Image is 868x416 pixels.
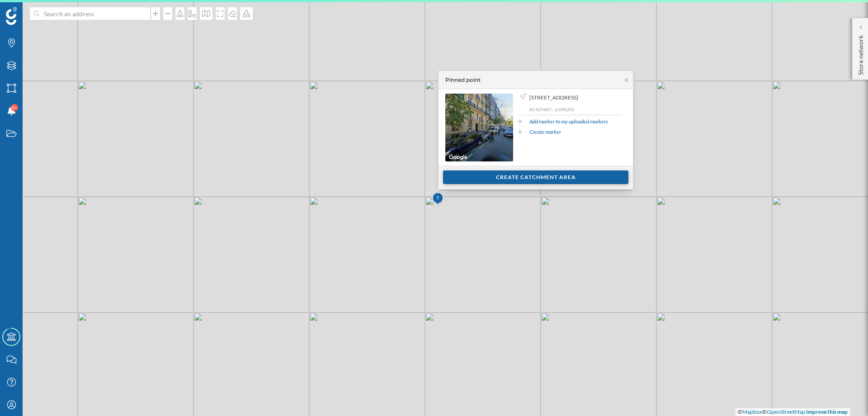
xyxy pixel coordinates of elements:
[19,6,51,14] span: Soporte
[445,94,513,161] img: streetview
[12,103,17,112] span: 9+
[6,7,17,25] img: Geoblink Logo
[736,408,850,416] div: © ©
[529,128,561,136] a: Create marker
[432,190,443,208] img: Marker
[529,106,622,113] p: 40.429407, -3.690205
[806,408,848,415] a: Improve this map
[767,408,805,415] a: OpenStreetMap
[856,32,865,75] p: Store network
[529,118,608,126] a: Add marker to my uploaded markers
[445,76,481,84] div: Pinned point
[742,408,762,415] a: Mapbox
[529,94,578,102] span: [STREET_ADDRESS]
